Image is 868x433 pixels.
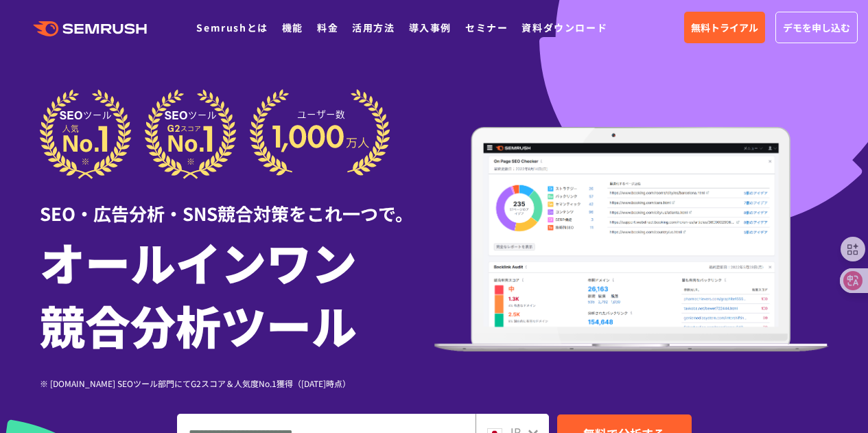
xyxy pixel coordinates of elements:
[691,20,758,35] span: 無料トライアル
[783,20,850,35] span: デモを申し込む
[521,21,607,34] a: 資料ダウンロード
[684,12,765,43] a: 無料トライアル
[352,21,395,34] a: 活用方法
[317,21,338,34] a: 料金
[196,21,268,34] a: Semrushとは
[40,377,434,390] div: ※ [DOMAIN_NAME] SEOツール部門にてG2スコア＆人気度No.1獲得（[DATE]時点）
[282,21,303,34] a: 機能
[40,179,434,226] div: SEO・広告分析・SNS競合対策をこれ一つで。
[40,230,434,356] h1: オールインワン 競合分析ツール
[775,12,858,43] a: デモを申し込む
[409,21,451,34] a: 導入事例
[465,21,508,34] a: セミナー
